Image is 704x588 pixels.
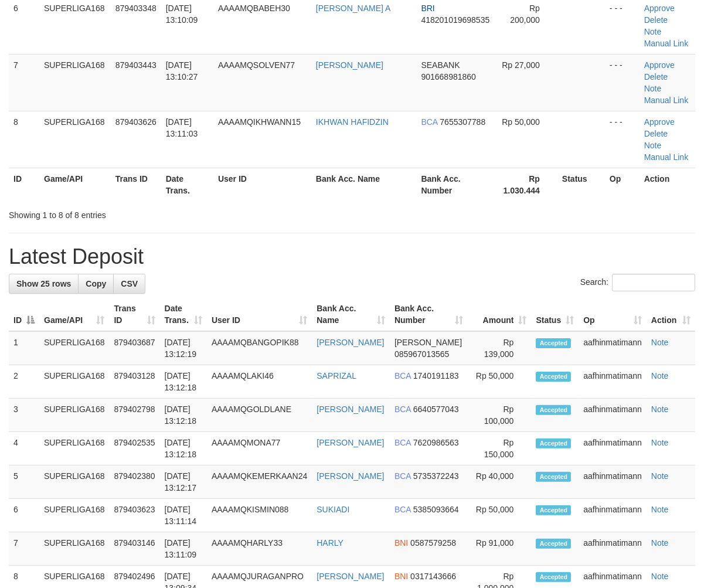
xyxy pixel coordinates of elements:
a: Delete [644,129,668,138]
td: Rp 40,000 [468,465,532,499]
a: [PERSON_NAME] [317,471,384,481]
a: CSV [113,274,145,294]
th: Action [640,168,695,201]
td: AAAAMQMONA77 [207,432,312,465]
a: Note [644,84,662,93]
td: [DATE] 13:12:17 [160,465,207,499]
td: 879403623 [110,499,160,532]
span: BRI [421,4,434,13]
td: 7 [9,532,39,566]
td: aafhinmatimann [579,499,647,532]
td: 3 [9,399,39,432]
span: AAAAMQSOLVEN77 [218,60,295,70]
a: HARLY [317,538,344,548]
a: SAPRIZAL [317,371,356,380]
th: Trans ID: activate to sort column ascending [110,298,160,331]
td: Rp 139,000 [468,331,532,365]
th: Rp 1.030.444 [495,168,557,201]
span: BCA [394,505,411,514]
th: ID [9,168,39,201]
th: User ID [213,168,311,201]
a: Delete [644,15,668,25]
td: 879402535 [110,432,160,465]
span: BCA [394,438,411,447]
td: SUPERLIGA168 [39,432,110,465]
span: Copy 0317143666 to clipboard [410,572,456,581]
td: 879402380 [110,465,160,499]
a: IKHWAN HAFIDZIN [316,117,389,127]
a: Note [651,405,669,414]
td: SUPERLIGA168 [39,365,110,399]
span: 879403626 [115,117,157,127]
a: [PERSON_NAME] A [316,4,391,13]
th: Status: activate to sort column ascending [531,298,579,331]
td: 7 [9,54,39,111]
span: Accepted [536,539,571,549]
th: Bank Acc. Number [416,168,495,201]
h1: Latest Deposit [9,245,695,268]
th: Bank Acc. Number: activate to sort column ascending [390,298,468,331]
td: [DATE] 13:11:14 [160,499,207,532]
a: Note [651,505,669,514]
td: AAAAMQKEMERKAAN24 [207,465,312,499]
td: 879402798 [110,399,160,432]
th: Status [557,168,605,201]
th: Op: activate to sort column ascending [579,298,647,331]
span: [PERSON_NAME] [394,338,462,347]
td: aafhinmatimann [579,432,647,465]
td: [DATE] 13:12:18 [160,365,207,399]
input: Search: [612,274,695,291]
a: [PERSON_NAME] [316,60,383,70]
td: [DATE] 13:12:19 [160,331,207,365]
a: Show 25 rows [9,274,79,294]
td: SUPERLIGA168 [39,111,111,168]
td: SUPERLIGA168 [39,399,110,432]
a: Approve [644,117,675,127]
span: Copy [86,279,106,288]
th: Game/API [39,168,111,201]
td: aafhinmatimann [579,399,647,432]
th: Bank Acc. Name [311,168,417,201]
td: 879403687 [110,331,160,365]
th: User ID: activate to sort column ascending [207,298,312,331]
span: CSV [121,279,138,288]
span: BNI [394,538,408,548]
td: [DATE] 13:11:09 [160,532,207,566]
td: SUPERLIGA168 [39,54,111,111]
td: 4 [9,432,39,465]
td: AAAAMQLAKI46 [207,365,312,399]
span: [DATE] 13:10:27 [166,60,198,81]
a: Note [651,572,669,581]
span: Copy 085967013565 to clipboard [394,349,449,359]
a: Approve [644,60,675,70]
span: Rp 27,000 [502,60,540,70]
span: [DATE] 13:10:09 [166,4,198,25]
a: Note [651,338,669,347]
td: Rp 50,000 [468,365,532,399]
td: 6 [9,499,39,532]
a: Note [651,471,669,481]
a: Note [644,141,662,150]
a: Note [644,27,662,36]
span: Copy 6640577043 to clipboard [413,405,459,414]
span: Accepted [536,572,571,582]
td: aafhinmatimann [579,331,647,365]
a: Note [651,538,669,548]
td: [DATE] 13:12:18 [160,432,207,465]
a: Manual Link [644,96,689,105]
td: Rp 150,000 [468,432,532,465]
td: 5 [9,465,39,499]
div: Showing 1 to 8 of 8 entries [9,205,284,221]
a: [PERSON_NAME] [317,405,384,414]
td: AAAAMQHARLY33 [207,532,312,566]
td: 879403146 [110,532,160,566]
a: Note [651,371,669,380]
td: aafhinmatimann [579,532,647,566]
th: Bank Acc. Name: activate to sort column ascending [312,298,390,331]
span: Copy 5735372243 to clipboard [413,471,459,481]
th: Amount: activate to sort column ascending [468,298,532,331]
span: Accepted [536,439,571,448]
th: Game/API: activate to sort column ascending [39,298,110,331]
a: SUKIADI [317,505,349,514]
td: [DATE] 13:12:18 [160,399,207,432]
